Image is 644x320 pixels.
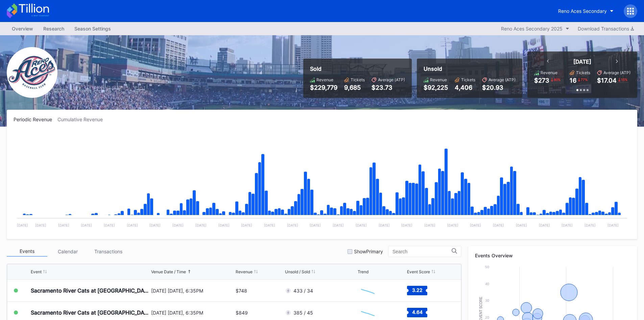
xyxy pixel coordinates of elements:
[573,58,591,65] div: [DATE]
[401,223,412,227] text: [DATE]
[607,223,619,227] text: [DATE]
[285,269,310,274] div: Unsold / Sold
[412,309,422,315] text: 4.64
[620,77,628,82] div: 15 %
[534,77,549,84] div: $273
[31,287,149,294] div: Sacramento River Cats at [GEOGRAPHIC_DATA] Aces
[172,223,184,227] text: [DATE]
[378,77,405,82] div: Average (ATP)
[485,298,489,302] text: 30
[14,116,57,122] div: Periodic Revenue
[151,288,234,294] div: [DATE] [DATE], 6:35PM
[379,223,390,227] text: [DATE]
[7,246,47,257] div: Events
[31,269,42,274] div: Event
[424,223,435,227] text: [DATE]
[576,70,590,75] div: Tickets
[493,223,504,227] text: [DATE]
[461,77,475,82] div: Tickets
[316,77,333,82] div: Revenue
[485,282,489,286] text: 40
[57,116,108,122] div: Cumulative Revenue
[236,269,253,274] div: Revenue
[17,223,28,227] text: [DATE]
[424,84,448,91] div: $92,225
[488,77,516,82] div: Average (ATP)
[310,223,321,227] text: [DATE]
[47,246,88,257] div: Calendar
[7,24,38,34] a: Overview
[104,223,115,227] text: [DATE]
[354,249,383,254] div: Show Primary
[424,65,516,72] div: Unsold
[151,310,234,316] div: [DATE] [DATE], 6:35PM
[293,288,313,294] div: 433 / 34
[516,223,527,227] text: [DATE]
[578,26,634,31] div: Download Transactions
[585,223,596,227] text: [DATE]
[392,249,452,254] input: Search
[81,223,92,227] text: [DATE]
[358,282,378,299] svg: Chart title
[31,309,149,316] div: Sacramento River Cats at [GEOGRAPHIC_DATA] Aces
[558,8,607,14] div: Reno Aces Secondary
[310,65,405,72] div: Sold
[351,77,365,82] div: Tickets
[127,223,138,227] text: [DATE]
[541,70,557,75] div: Revenue
[407,269,430,274] div: Event Score
[58,223,69,227] text: [DATE]
[412,287,422,293] text: 3.22
[69,24,116,34] a: Season Settings
[475,253,630,258] div: Events Overview
[151,269,186,274] div: Venue Date / Time
[195,223,207,227] text: [DATE]
[553,5,619,17] button: Reno Aces Secondary
[603,70,630,75] div: Average (ATP)
[485,315,489,319] text: 20
[570,77,576,84] div: 16
[356,223,367,227] text: [DATE]
[447,223,458,227] text: [DATE]
[88,246,128,257] div: Transactions
[241,223,252,227] text: [DATE]
[264,223,275,227] text: [DATE]
[539,223,550,227] text: [DATE]
[293,310,313,316] div: 385 / 45
[236,310,248,316] div: $849
[149,223,161,227] text: [DATE]
[485,265,489,269] text: 50
[7,47,57,98] img: RenoAces.png
[14,131,630,232] svg: Chart title
[562,223,573,227] text: [DATE]
[482,84,516,91] div: $20.93
[35,223,46,227] text: [DATE]
[470,223,481,227] text: [DATE]
[501,26,563,31] div: Reno Aces Secondary 2025
[358,269,368,274] div: Trend
[455,84,475,91] div: 4,406
[580,77,588,82] div: 77 %
[310,84,337,91] div: $229,779
[498,24,573,33] button: Reno Aces Secondary 2025
[218,223,230,227] text: [DATE]
[430,77,447,82] div: Revenue
[344,84,365,91] div: 9,685
[553,77,561,82] div: 80 %
[597,77,617,84] div: $17.04
[574,24,637,33] button: Download Transactions
[287,223,298,227] text: [DATE]
[333,223,344,227] text: [DATE]
[236,288,247,294] div: $748
[38,24,69,34] a: Research
[372,84,405,91] div: $23.73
